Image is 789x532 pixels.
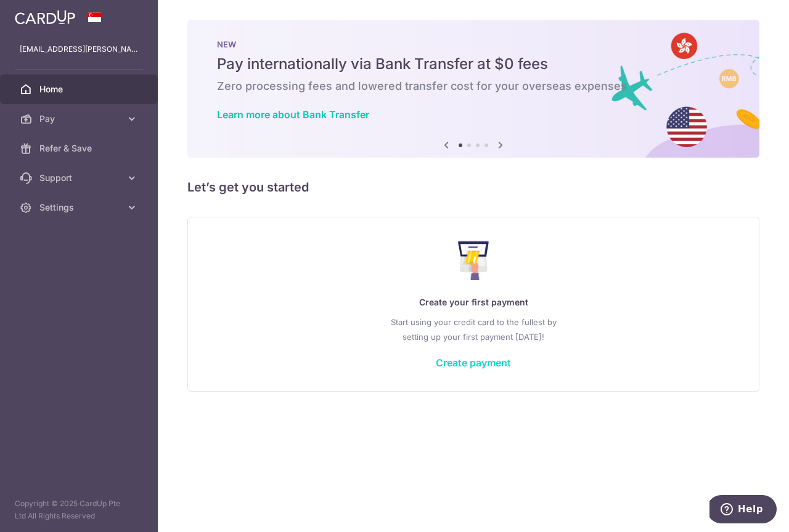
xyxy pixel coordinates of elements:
[709,495,777,526] iframe: Opens a widget where you can find more information
[20,43,138,55] p: [EMAIL_ADDRESS][PERSON_NAME][DOMAIN_NAME]
[213,315,734,344] p: Start using your credit card to the fullest by setting up your first payment [DATE]!
[217,79,730,94] h6: Zero processing fees and lowered transfer cost for your overseas expenses
[217,54,730,74] h5: Pay internationally via Bank Transfer at $0 fees
[39,172,121,184] span: Support
[458,241,489,280] img: Make Payment
[39,142,121,155] span: Refer & Save
[217,39,730,49] p: NEW
[217,108,369,121] a: Learn more about Bank Transfer
[213,295,734,310] p: Create your first payment
[187,20,759,158] img: Bank transfer banner
[39,83,121,95] span: Home
[39,113,121,125] span: Pay
[436,357,511,369] a: Create payment
[39,201,121,214] span: Settings
[15,10,75,25] img: CardUp
[187,177,759,197] h5: Let’s get you started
